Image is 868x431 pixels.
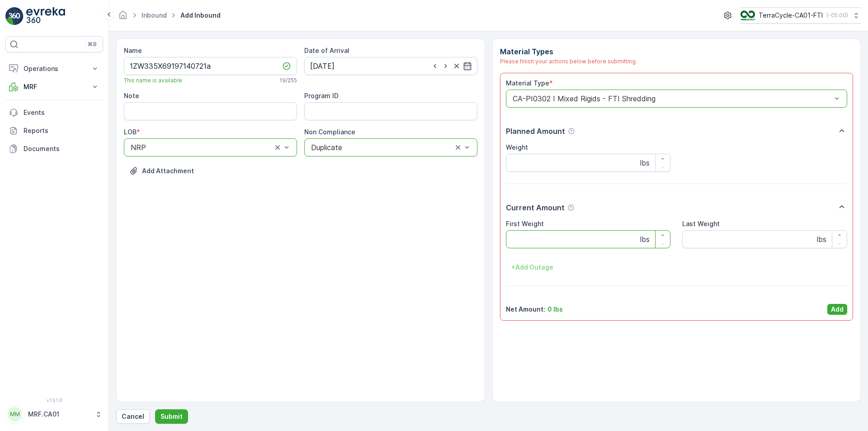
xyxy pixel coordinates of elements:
[547,305,563,314] p: 0 lbs
[5,7,24,25] img: logo
[500,46,854,57] p: Material Types
[155,409,188,424] button: Submit
[5,398,103,403] span: v 1.51.0
[500,57,854,66] div: Please finish your actions below before submitting.
[506,143,528,151] label: Weight
[640,157,650,168] p: lbs
[24,144,99,153] p: Documents
[5,104,103,122] a: Events
[682,220,720,227] label: Last Weight
[304,57,477,75] input: dd/mm/yyyy
[640,234,650,245] p: lbs
[741,7,861,24] button: TerraCycle-CA01-FTI(-05:00)
[24,82,85,91] p: MRF
[827,304,847,315] button: Add
[142,11,167,19] a: Inbound
[124,128,137,136] label: LOB
[506,305,545,314] p: Net Amount :
[511,263,553,272] p: + Add Outage
[88,41,97,48] p: ⌘B
[179,11,222,20] span: Add Inbound
[116,409,150,424] button: Cancel
[124,47,142,54] label: Name
[506,202,565,213] p: Current Amount
[568,128,575,135] div: Help Tooltip Icon
[759,11,823,20] p: TerraCycle-CA01-FTI
[28,410,90,419] p: MRF.CA01
[24,126,99,135] p: Reports
[26,7,65,25] img: logo_light-DOdMpM7g.png
[124,92,139,99] label: Note
[567,204,575,211] div: Help Tooltip Icon
[5,405,103,424] button: MMMRF.CA01
[5,122,103,140] a: Reports
[506,126,565,137] p: Planned Amount
[506,79,549,87] label: Material Type
[506,220,544,227] label: First Weight
[741,10,755,20] img: TC_BVHiTW6.png
[5,140,103,158] a: Documents
[304,92,339,99] label: Program ID
[826,12,848,19] p: ( -05:00 )
[5,60,103,78] button: Operations
[279,77,297,84] p: 19 / 255
[142,166,194,175] p: Add Attachment
[5,78,103,96] button: MRF
[304,47,349,54] label: Date of Arrival
[24,108,99,117] p: Events
[817,234,826,245] p: lbs
[118,14,128,21] a: Homepage
[124,77,182,84] span: This name is available
[124,164,199,178] button: Upload File
[831,305,844,314] p: Add
[8,407,22,422] div: MM
[122,412,144,421] p: Cancel
[506,260,559,275] button: +Add Outage
[24,64,85,73] p: Operations
[160,412,183,421] p: Submit
[304,128,355,136] label: Non Compliance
